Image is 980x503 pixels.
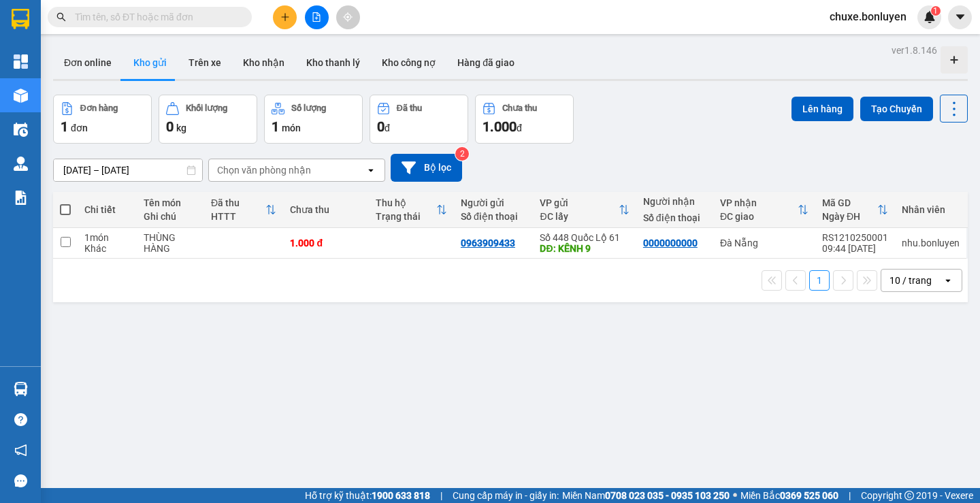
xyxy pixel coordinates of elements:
input: Tìm tên, số ĐT hoặc mã đơn [75,10,235,25]
div: 10 / trang [889,274,932,287]
button: plus [273,5,297,29]
div: HTTT [211,211,266,222]
svg: open [943,275,953,286]
strong: 1900 633 818 [372,490,430,501]
span: 0 [166,118,174,135]
span: notification [14,444,27,457]
div: 0963909433 [461,238,515,248]
span: ⚪️ [733,493,737,498]
img: warehouse-icon [14,123,28,137]
button: Chưa thu1.000đ [475,95,574,144]
button: 1 [809,270,830,291]
span: question-circle [14,413,27,426]
div: Chưa thu [502,103,537,113]
div: THÙNG HÀNG [144,232,197,254]
div: Số điện thoại [643,212,706,223]
th: Toggle SortBy [204,192,284,228]
svg: open [365,165,376,176]
span: message [14,474,27,487]
span: món [282,123,301,133]
button: Số lượng1món [264,95,363,144]
th: Toggle SortBy [815,192,895,228]
img: icon-new-feature [924,11,936,23]
div: 09:44 [DATE] [822,243,888,254]
span: đ [517,123,522,133]
span: caret-down [954,11,966,23]
span: đơn [71,123,88,133]
th: Toggle SortBy [369,192,454,228]
sup: 2 [455,147,469,161]
span: Cung cấp máy in - giấy in: [453,488,559,503]
div: Tạo kho hàng mới [941,46,968,74]
button: Đã thu0đ [370,95,468,144]
button: aim [336,5,360,29]
div: Chọn văn phòng nhận [217,163,311,177]
button: Khối lượng0kg [159,95,257,144]
div: VP gửi [540,197,618,208]
span: chuxe.bonluyen [819,8,917,25]
span: | [849,488,851,503]
button: Kho công nợ [371,46,446,79]
span: 1 [61,118,68,135]
button: Kho thanh lý [295,46,371,79]
img: warehouse-icon [14,88,28,103]
sup: 1 [931,6,941,16]
div: 1.000 đ [290,238,361,248]
button: Đơn hàng1đơn [53,95,152,144]
span: file-add [312,12,321,22]
div: Khác [84,243,130,254]
button: Kho nhận [232,46,295,79]
div: 0000000000 [643,238,698,248]
div: Số 448 Quốc Lộ 61 [540,232,629,243]
div: Đã thu [397,103,422,113]
img: warehouse-icon [14,382,28,396]
input: Select a date range. [54,159,202,181]
div: Chưa thu [290,204,361,215]
div: Tên món [144,197,197,208]
div: Đà Nẵng [720,238,808,248]
div: Ghi chú [144,211,197,222]
span: 1 [933,6,938,16]
div: VP nhận [720,197,798,208]
div: Ngày ĐH [822,211,877,222]
th: Toggle SortBy [713,192,815,228]
button: Đơn online [53,46,122,79]
div: Số điện thoại [461,211,527,222]
div: Mã GD [822,197,877,208]
span: Miền Bắc [740,488,838,503]
span: 1 [272,118,279,135]
div: RS1210250001 [822,232,888,243]
button: Kho gửi [122,46,178,79]
span: aim [343,12,353,22]
div: nhu.bonluyen [902,238,960,248]
div: Khối lượng [186,103,227,113]
div: Đã thu [211,197,266,208]
span: 0 [377,118,385,135]
img: warehouse-icon [14,157,28,171]
span: Miền Nam [562,488,730,503]
div: ver 1.8.146 [892,43,937,58]
button: Bộ lọc [391,154,462,182]
button: Hàng đã giao [446,46,525,79]
button: file-add [305,5,329,29]
span: plus [280,12,290,22]
button: Trên xe [178,46,232,79]
span: 1.000 [483,118,517,135]
img: solution-icon [14,191,28,205]
img: logo-vxr [12,9,29,29]
div: ĐC giao [720,211,798,222]
div: Trạng thái [376,211,436,222]
span: đ [385,123,390,133]
span: Hỗ trợ kỹ thuật: [305,488,430,503]
div: ĐC lấy [540,211,618,222]
span: | [440,488,442,503]
div: DĐ: KÊNH 9 [540,243,629,254]
div: Người gửi [461,197,527,208]
th: Toggle SortBy [533,192,636,228]
div: Chi tiết [84,204,130,215]
span: kg [176,123,186,133]
div: Nhân viên [902,204,960,215]
div: Người nhận [643,196,706,207]
span: search [56,12,66,22]
strong: 0369 525 060 [780,490,838,501]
